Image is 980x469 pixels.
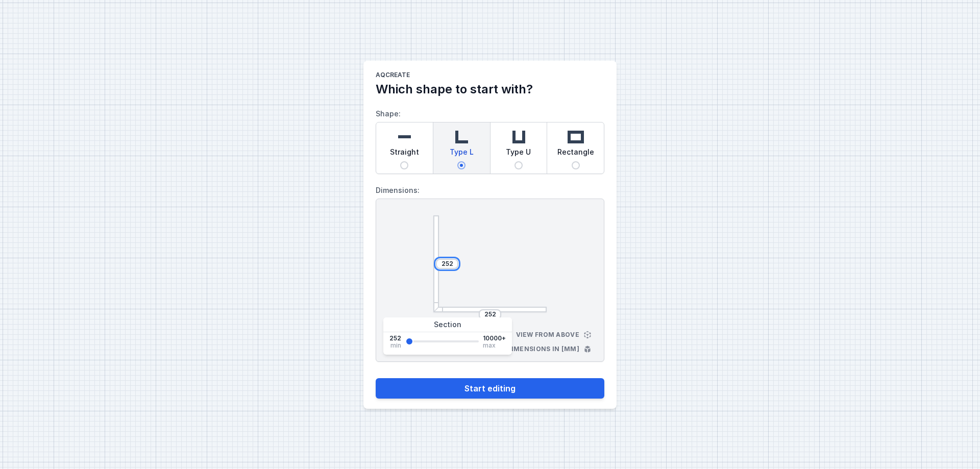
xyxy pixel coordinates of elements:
[514,161,523,169] input: Type U
[376,71,604,81] h1: AQcreate
[389,334,401,342] span: 252
[451,127,472,147] img: l-shaped.svg
[376,81,604,97] h2: Which shape to start with?
[566,127,586,147] img: rectangle.svg
[394,127,414,147] img: straight.svg
[482,310,498,318] input: Dimension [mm]
[450,147,474,161] span: Type L
[439,260,455,268] input: Dimension [mm]
[390,147,419,161] span: Straight
[483,342,496,349] span: max
[483,334,506,342] span: 10000+
[383,317,512,332] div: Section
[557,147,594,161] span: Rectangle
[400,161,408,169] input: Straight
[508,127,529,147] img: u-shaped.svg
[376,378,604,399] button: Start editing
[390,342,401,349] span: min
[376,182,604,199] label: Dimensions:
[376,106,604,174] label: Shape:
[457,161,465,169] input: Type L
[506,147,531,161] span: Type U
[572,161,580,169] input: Rectangle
